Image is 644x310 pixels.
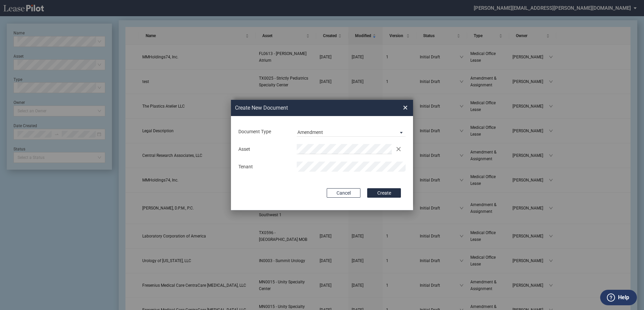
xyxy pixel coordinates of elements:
md-select: Document Type: Amendment [297,126,406,137]
h2: Create New Document [235,104,379,112]
button: Cancel [327,188,360,198]
button: Create [367,188,401,198]
div: Document Type [234,129,293,135]
label: Help [618,293,629,302]
div: Asset [234,146,293,153]
span: × [403,102,408,113]
div: Amendment [297,130,323,135]
md-dialog: Create New ... [231,100,413,210]
div: Tenant [234,164,293,170]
